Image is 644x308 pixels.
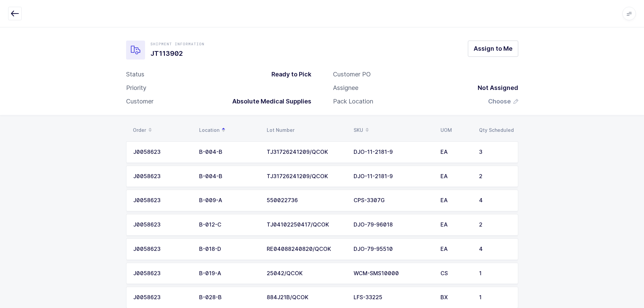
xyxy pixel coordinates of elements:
div: J0058623 [133,149,191,155]
div: Assignee [333,84,358,92]
div: 2 [479,173,511,180]
div: RE04088240820/QCOK [267,246,345,252]
div: J0058623 [133,246,191,252]
div: Absolute Medical Supplies [227,97,311,105]
div: Qty Scheduled [479,127,514,133]
div: SKU [354,124,432,136]
div: 4 [479,197,511,204]
div: BX [440,294,471,301]
div: Not Assigned [472,84,518,92]
div: EA [440,246,471,252]
div: Shipment Information [150,41,205,47]
button: Assign to Me [468,41,518,57]
div: J0058623 [133,173,191,180]
div: Ready to Pick [266,70,311,78]
div: TJ31726241209/QCOK [267,173,345,180]
div: Order [133,124,191,136]
div: 1 [479,294,511,301]
div: 3 [479,149,511,155]
div: TJ31726241209/QCOK [267,149,345,155]
div: J0058623 [133,197,191,204]
div: EA [440,173,471,180]
div: Location [199,124,259,136]
div: DJO-79-96018 [354,222,432,228]
div: B-018-D [199,246,259,252]
div: Pack Location [333,97,373,105]
div: B-004-B [199,149,259,155]
div: LFS-33225 [354,294,432,301]
div: B-028-B [199,294,259,301]
div: UOM [440,127,471,133]
div: Status [126,70,144,78]
div: 2 [479,222,511,228]
div: J0058623 [133,294,191,301]
div: 4 [479,246,511,252]
div: EA [440,222,471,228]
div: Lot Number [267,127,345,133]
h1: JT113902 [150,48,205,59]
span: Choose [488,97,511,105]
div: B-004-B [199,173,259,180]
div: Priority [126,84,146,92]
div: B-012-C [199,222,259,228]
div: Customer [126,97,153,105]
div: CS [440,270,471,277]
div: 550022736 [267,197,345,204]
div: 25042/QCOK [267,270,345,277]
div: J0058623 [133,270,191,277]
div: B-019-A [199,270,259,277]
div: J0058623 [133,222,191,228]
div: WCM-SMS10000 [354,270,432,277]
div: 1 [479,270,511,277]
div: DJO-79-95510 [354,246,432,252]
div: CPS-3307G [354,197,432,204]
div: DJO-11-2181-9 [354,173,432,180]
div: TJ04102250417/QCOK [267,222,345,228]
div: Customer PO [333,70,371,78]
div: DJO-11-2181-9 [354,149,432,155]
div: EA [440,149,471,155]
button: Choose [488,97,518,105]
div: EA [440,197,471,204]
span: Assign to Me [474,44,512,53]
div: 884J21B/QCOK [267,294,345,301]
div: B-009-A [199,197,259,204]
